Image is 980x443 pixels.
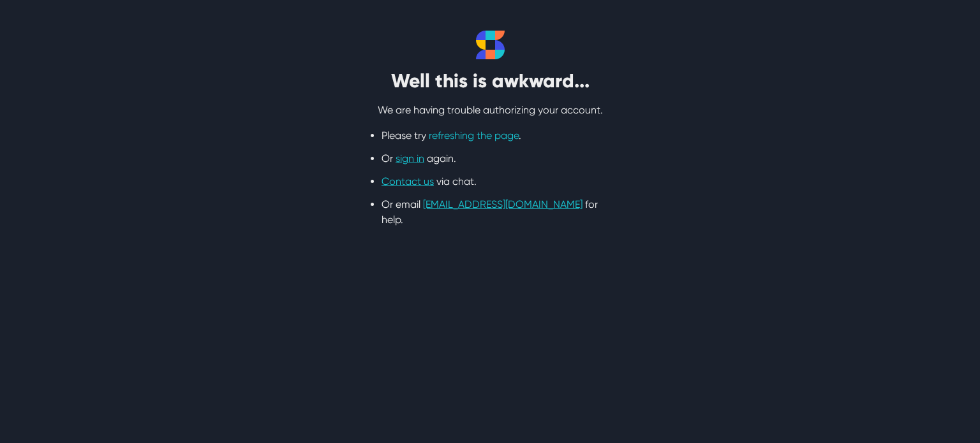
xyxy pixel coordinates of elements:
a: refreshing the page [429,129,519,142]
a: sign in [396,152,424,164]
p: We are having trouble authorizing your account. [330,103,650,118]
li: Please try . [382,128,598,143]
li: via chat. [382,174,598,189]
h2: Well this is awkward... [330,69,650,92]
li: Or again. [382,151,598,166]
a: Contact us [382,175,434,187]
a: [EMAIL_ADDRESS][DOMAIN_NAME] [423,198,583,210]
li: Or email for help. [382,197,598,228]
